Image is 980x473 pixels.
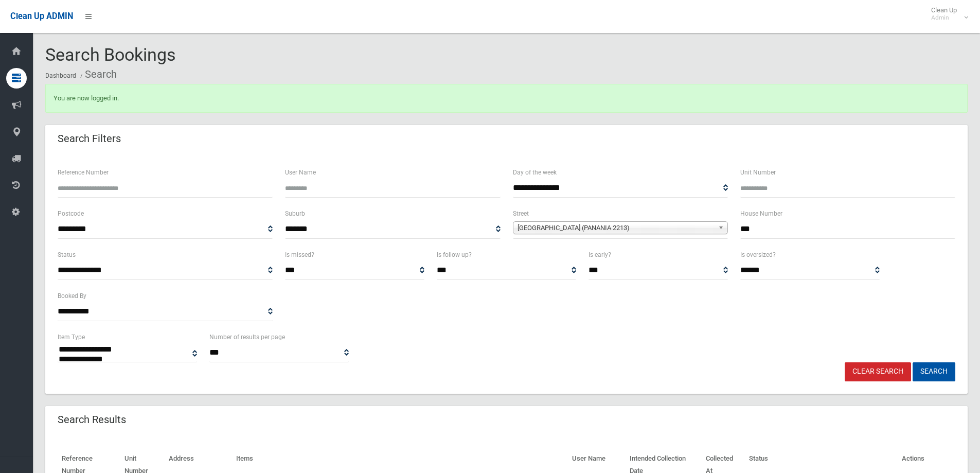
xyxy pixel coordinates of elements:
label: Booked By [58,290,86,302]
label: Day of the week [513,167,557,178]
div: You are now logged in. [45,84,968,113]
label: Item Type [58,331,85,343]
label: Unit Number [740,167,776,178]
a: Dashboard [45,72,76,79]
label: Is missed? [285,249,314,260]
small: Admin [931,14,957,22]
label: Suburb [285,208,305,219]
label: Postcode [58,208,84,219]
label: Street [513,208,529,219]
span: Clean Up [926,6,967,22]
span: Clean Up ADMIN [10,11,73,21]
button: Search [913,362,955,381]
label: Number of results per page [209,331,285,343]
header: Search Filters [45,129,133,149]
a: Clear Search [845,362,911,381]
label: Is follow up? [437,249,472,260]
li: Search [78,65,117,84]
label: User Name [285,167,316,178]
label: Status [58,249,76,260]
span: [GEOGRAPHIC_DATA] (PANANIA 2213) [518,222,714,234]
header: Search Results [45,410,138,430]
label: Reference Number [58,167,109,178]
label: Is early? [589,249,611,260]
label: Is oversized? [740,249,776,260]
label: House Number [740,208,782,219]
span: Search Bookings [45,44,176,65]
